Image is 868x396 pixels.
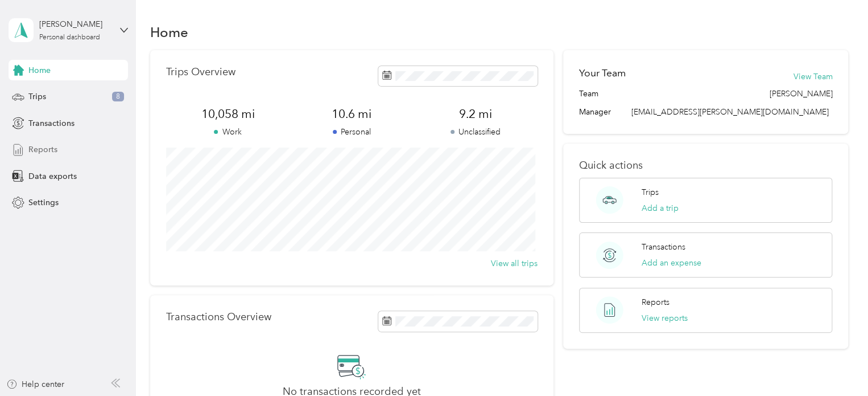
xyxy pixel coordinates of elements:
[579,106,611,118] span: Manager
[166,126,290,138] p: Work
[642,202,679,214] button: Add a trip
[28,197,59,209] span: Settings
[414,106,538,122] span: 9.2 mi
[642,186,659,198] p: Trips
[28,144,57,156] span: Reports
[414,126,538,138] p: Unclassified
[642,312,688,324] button: View reports
[166,66,235,78] p: Trips Overview
[579,160,832,172] p: Quick actions
[804,332,868,396] iframe: Everlance-gr Chat Button Frame
[166,311,271,323] p: Transactions Overview
[112,92,124,102] span: 8
[39,34,100,41] div: Personal dashboard
[579,66,626,80] h2: Your Team
[642,296,669,308] p: Reports
[290,106,414,122] span: 10.6 mi
[166,106,290,122] span: 10,058 mi
[290,126,414,138] p: Personal
[793,71,832,83] button: View Team
[150,26,188,38] h1: Home
[28,91,46,103] span: Trips
[642,241,685,253] p: Transactions
[6,378,64,390] button: Help center
[491,258,538,270] button: View all trips
[631,107,828,117] span: [EMAIL_ADDRESS][PERSON_NAME][DOMAIN_NAME]
[769,88,832,100] span: [PERSON_NAME]
[39,18,110,30] div: [PERSON_NAME]
[28,117,75,129] span: Transactions
[579,88,598,100] span: Team
[642,257,701,269] button: Add an expense
[28,170,77,182] span: Data exports
[28,64,51,76] span: Home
